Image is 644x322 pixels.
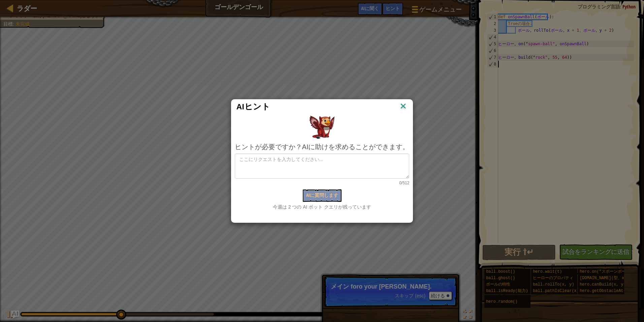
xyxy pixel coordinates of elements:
[399,102,408,112] img: IconClose.svg
[235,204,410,210] div: 今週は 2 つの AI ボット クエリが残っています
[235,180,410,186] div: 0/512
[235,142,410,152] div: ヒントが必要ですか？AIに助けを求めることができます。
[310,116,335,139] img: AIヒントアニマル
[236,101,270,112] span: AIヒント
